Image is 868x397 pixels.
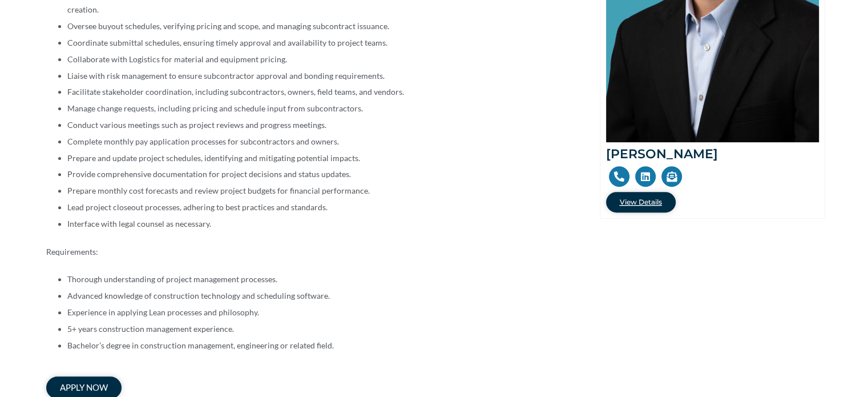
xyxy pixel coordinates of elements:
h2: [PERSON_NAME] [606,148,819,161]
span: Prepare monthly cost forecasts and review project budgets for financial performance. [67,186,370,195]
span: Bachelor’s degree in construction management, engineering or related field. [67,340,334,350]
a: View Details [606,192,676,212]
span: Collaborate with Logistics for material and equipment pricing. [67,54,287,64]
span: Liaise with risk management to ensure subcontractor approval and bonding requirements. [67,71,385,81]
span: Facilitate stakeholder coordination, including subcontractors, owners, field teams, and vendors. [67,87,404,97]
span: Complete monthly pay application processes for subcontractors and owners. [67,137,339,146]
span: Lead project closeout processes, adhering to best practices and standards. [67,202,328,212]
span: Requirements: [46,247,98,256]
span: Conduct various meetings such as project reviews and progress meetings. [67,120,326,130]
span: Thorough understanding of project management processes. [67,274,277,284]
span: Coordinate submittal schedules, ensuring timely approval and availability to project teams. [67,38,387,47]
span: Provide comprehensive documentation for project decisions and status updates. [67,169,351,179]
span: apply now [60,383,108,392]
span: Interface with legal counsel as necessary. [67,219,211,228]
span: View Details [620,199,662,206]
span: Manage change requests, including pricing and schedule input from subcontractors. [67,103,363,113]
span: Advanced knowledge of construction technology and scheduling software. [67,291,330,300]
span: Oversee buyout schedules, verifying pricing and scope, and managing subcontract issuance. [67,21,389,31]
span: Prepare and update project schedules, identifying and mitigating potential impacts. [67,153,360,163]
span: Experience in applying Lean processes and philosophy. [67,307,259,317]
span: 5+ years construction management experience. [67,324,234,334]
